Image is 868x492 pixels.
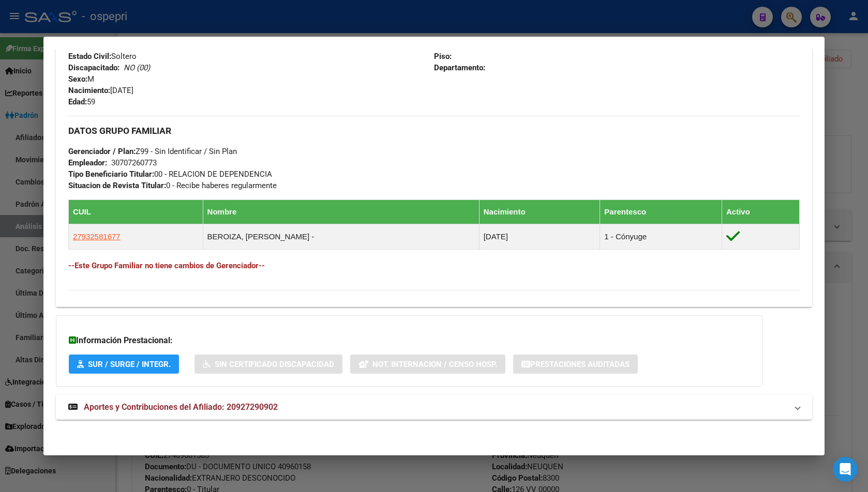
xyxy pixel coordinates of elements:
[434,40,454,50] strong: Calle:
[69,334,750,347] h3: Información Prestacional:
[68,199,203,224] th: CUIL
[88,360,171,369] span: SUR / SURGE / INTEGR.
[68,63,119,72] strong: Discapacitado:
[203,199,479,224] th: Nombre
[833,457,858,482] div: Open Intercom Messenger
[203,224,479,249] td: BEROIZA, [PERSON_NAME] -
[68,86,110,95] strong: Nacimiento:
[68,181,277,190] span: 0 - Recibe haberes regularmente
[68,147,237,156] span: Z99 - Sin Identificar / Sin Plan
[372,360,497,369] span: Not. Internacion / Censo Hosp.
[68,170,154,179] strong: Tipo Beneficiario Titular:
[215,360,334,369] span: Sin Certificado Discapacidad
[434,63,485,72] strong: Departamento:
[68,74,94,84] span: M
[73,232,121,241] span: 27932581677
[68,147,136,156] strong: Gerenciador / Plan:
[68,170,272,179] span: 00 - RELACION DE DEPENDENCIA
[124,63,150,72] i: NO (00)
[68,97,95,106] span: 59
[68,158,107,167] strong: Empleador:
[68,74,87,84] strong: Sexo:
[68,52,137,61] span: Soltero
[68,260,800,271] h4: --Este Grupo Familiar no tiene cambios de Gerenciador--
[69,355,179,374] button: SUR / SURGE / INTEGR.
[68,86,133,95] span: [DATE]
[479,224,600,249] td: [DATE]
[722,199,800,224] th: Activo
[513,355,638,374] button: Prestaciones Auditadas
[68,40,143,50] span: 0 - Titular
[600,224,722,249] td: 1 - Cónyuge
[530,360,630,369] span: Prestaciones Auditadas
[68,97,87,106] strong: Edad:
[194,355,342,374] button: Sin Certificado Discapacidad
[68,125,800,136] h3: DATOS GRUPO FAMILIAR
[56,395,812,420] mat-expansion-panel-header: Aportes y Contribuciones del Afiliado: 20927290902
[434,40,551,50] span: RIOJAELUNEY MZA 392 241
[479,199,600,224] th: Nacimiento
[111,157,157,168] div: 30707260773
[84,402,278,412] span: Aportes y Contribuciones del Afiliado: 20927290902
[68,52,111,61] strong: Estado Civil:
[600,199,722,224] th: Parentesco
[68,181,166,190] strong: Situacion de Revista Titular:
[350,355,505,374] button: Not. Internacion / Censo Hosp.
[68,40,110,50] strong: Parentesco:
[434,52,452,61] strong: Piso:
